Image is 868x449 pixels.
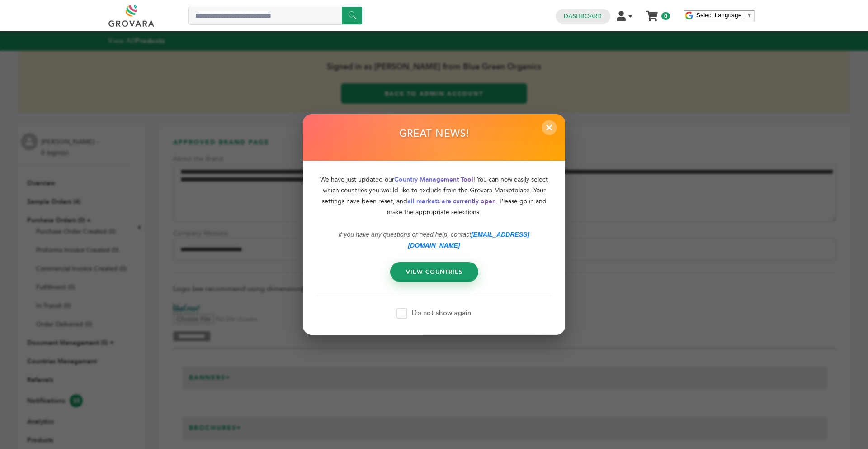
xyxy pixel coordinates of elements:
span: Country Management Tool [394,175,473,183]
span: ​ [744,12,744,19]
h2: GREAT NEWS! [399,128,469,145]
a: Dashboard [564,12,602,20]
span: ▼ [746,12,752,19]
input: Search a product or brand... [188,7,362,25]
a: VIEW COUNTRIES [390,262,478,282]
label: Do not show again [396,308,471,319]
p: If you have any questions or need help, contact [316,229,552,250]
span: all markets are currently open [407,196,496,205]
a: Select Language​ [696,12,752,19]
a: [EMAIL_ADDRESS][DOMAIN_NAME] [408,230,529,248]
span: 0 [661,12,670,20]
span: Select Language [696,12,741,19]
a: My Cart [647,8,657,18]
p: We have just updated our ! You can now easily select which countries you would like to exclude fr... [316,174,552,217]
span: × [542,120,557,135]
